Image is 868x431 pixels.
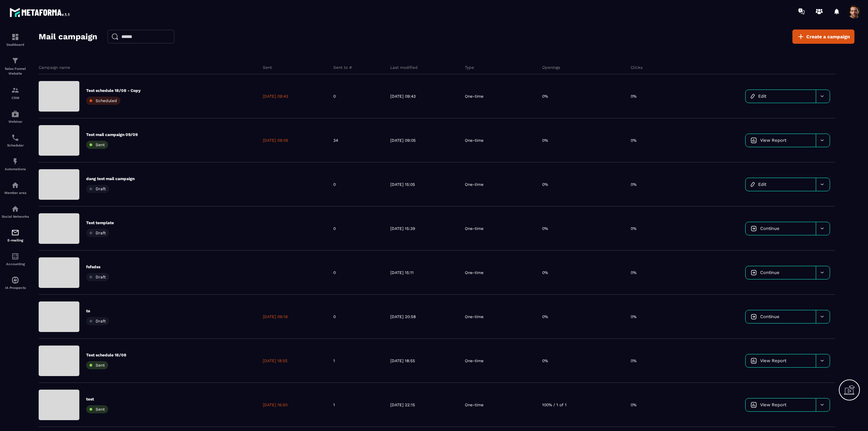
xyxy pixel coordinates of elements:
[465,314,484,319] p: One-time
[2,152,29,176] a: automationsautomationsAutomations
[2,52,29,81] a: formationformationSales Funnel Website
[465,358,484,364] p: One-time
[333,226,336,231] p: 0
[465,65,474,70] p: Type
[263,65,272,70] p: Sent
[11,252,19,260] img: accountant
[746,134,816,147] a: View Report
[333,402,335,408] p: 1
[86,396,108,402] p: test
[2,176,29,200] a: automationsautomationsMember area
[751,270,757,276] img: icon
[2,28,29,52] a: formationformationDashboard
[746,222,816,235] a: Continue
[390,65,418,70] p: Last modified
[333,65,352,70] p: Sent to #
[2,120,29,123] p: Webinar
[333,314,336,319] p: 0
[465,270,484,275] p: One-time
[263,314,288,319] p: [DATE] 09:19
[806,33,850,40] span: Create a campaign
[2,286,29,290] p: IA Prospects
[86,88,141,93] p: Test schedule 18/08 - Copy
[96,142,105,147] span: Sent
[333,270,336,275] p: 0
[760,402,786,407] span: View Report
[542,65,560,70] p: Openings
[631,226,636,231] p: 0%
[39,65,70,70] p: Campaign name
[746,354,816,367] a: View Report
[631,270,636,275] p: 0%
[2,143,29,147] p: Scheduler
[2,262,29,266] p: Accounting
[11,229,19,237] img: email
[86,352,126,358] p: Test schedule 18/08
[760,358,786,363] span: View Report
[2,43,29,46] p: Dashboard
[631,402,636,408] p: 0%
[11,181,19,189] img: automations
[96,363,105,368] span: Sent
[746,398,816,411] a: View Report
[86,264,109,270] p: fsfsdss
[11,157,19,165] img: automations
[390,358,415,364] p: [DATE] 18:55
[263,94,288,99] p: [DATE] 09:43
[760,138,786,143] span: View Report
[11,134,19,142] img: scheduler
[11,33,19,41] img: formation
[86,308,109,314] p: te
[2,191,29,195] p: Member area
[390,138,416,143] p: [DATE] 09:05
[751,137,757,143] img: icon
[11,205,19,213] img: social-network
[631,358,636,364] p: 0%
[542,270,548,275] p: 0%
[333,94,336,99] p: 0
[465,402,484,408] p: One-time
[39,30,97,43] h2: Mail campaign
[2,247,29,271] a: accountantaccountantAccounting
[2,200,29,223] a: social-networksocial-networkSocial Networks
[631,314,636,319] p: 0%
[86,132,138,137] p: Test mail campaign 09/09
[746,310,816,323] a: Continue
[751,182,755,187] img: icon
[542,182,548,187] p: 0%
[758,94,766,99] span: Edit
[542,226,548,231] p: 0%
[86,220,114,226] p: Test template
[751,358,757,364] img: icon
[96,319,106,324] span: Draft
[86,176,135,181] p: dang test mail campaign
[2,129,29,152] a: schedulerschedulerScheduler
[390,94,416,99] p: [DATE] 09:43
[465,138,484,143] p: One-time
[760,270,780,275] span: Continue
[96,275,106,279] span: Draft
[542,314,548,319] p: 0%
[631,94,636,99] p: 0%
[2,238,29,242] p: E-mailing
[333,138,338,143] p: 34
[751,402,757,408] img: icon
[631,138,636,143] p: 0%
[96,98,117,103] span: Scheduled
[542,94,548,99] p: 0%
[542,358,548,364] p: 0%
[2,105,29,129] a: automationsautomationsWebinar
[792,30,854,44] a: Create a campaign
[542,138,548,143] p: 0%
[751,226,757,232] img: icon
[465,94,484,99] p: One-time
[542,402,567,408] p: 100% / 1 of 1
[2,167,29,171] p: Automations
[465,182,484,187] p: One-time
[631,182,636,187] p: 0%
[96,187,106,191] span: Draft
[333,182,336,187] p: 0
[758,182,766,187] span: Edit
[465,226,484,231] p: One-time
[263,358,288,364] p: [DATE] 18:55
